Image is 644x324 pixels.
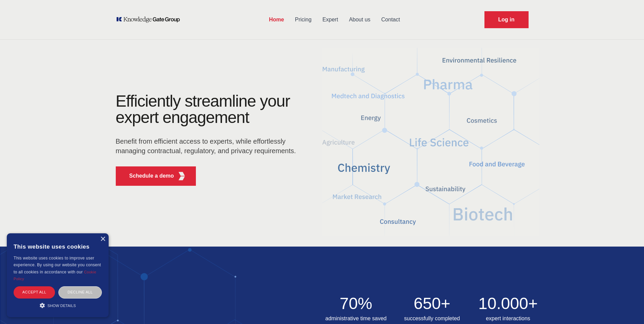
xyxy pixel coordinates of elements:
[48,304,76,308] span: Show details
[58,286,102,298] div: Decline all
[322,44,539,240] img: KGG Fifth Element RED
[116,166,196,186] button: Schedule a demoKGG Fifth Element RED
[376,11,405,29] a: Contact
[116,92,290,126] h1: Efficiently streamline your expert engagement
[14,286,55,298] div: Accept all
[129,172,174,180] p: Schedule a demo
[317,11,344,29] a: Expert
[177,172,186,180] img: KGG Fifth Element RED
[116,16,185,23] a: KOL Knowledge Platform: Talk to Key External Experts (KEE)
[14,238,102,255] div: This website uses cookies
[116,137,300,156] p: Benefit from efficient access to experts, while effortlessly managing contractual, regulatory, an...
[474,295,542,312] h2: 10.000+
[14,270,96,281] a: Cookie Policy
[14,256,101,274] span: This website uses cookies to improve user experience. By using our website you consent to all coo...
[100,237,105,242] div: Close
[263,11,289,29] a: Home
[344,11,376,29] a: About us
[398,295,466,312] h2: 650+
[14,302,102,309] div: Show details
[322,295,390,312] h2: 70%
[484,11,529,28] a: Request Demo
[290,11,317,29] a: Pricing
